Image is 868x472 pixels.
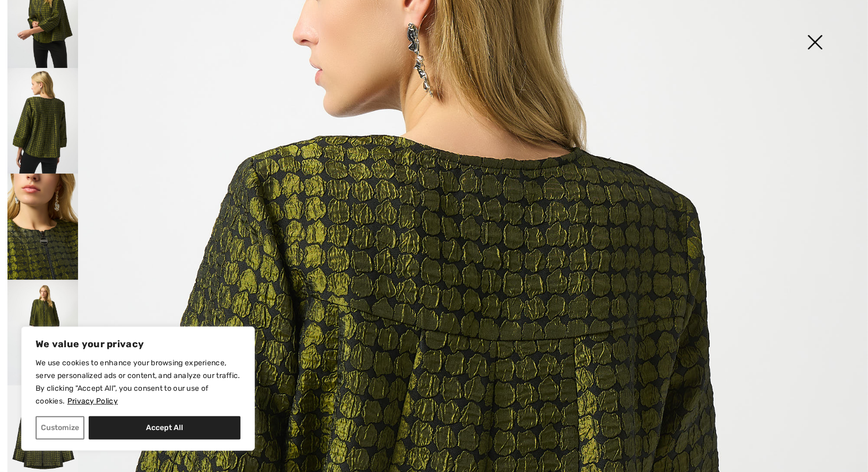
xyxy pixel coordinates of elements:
img: Textured Dot Jacquard Swing Jacket Style 253125. 4 [7,280,78,385]
img: X [788,16,841,71]
p: We use cookies to enhance your browsing experience, serve personalized ads or content, and analyz... [36,357,240,408]
span: Chat [25,7,47,17]
img: Textured Dot Jacquard Swing Jacket Style 253125. 2 [7,68,78,174]
p: We value your privacy [36,338,240,350]
img: Textured Dot Jacquard Swing Jacket Style 253125. 3 [7,174,78,279]
button: Customize [36,416,84,440]
div: We value your privacy [21,327,255,451]
a: Privacy Policy [67,396,118,406]
button: Accept All [89,416,240,440]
